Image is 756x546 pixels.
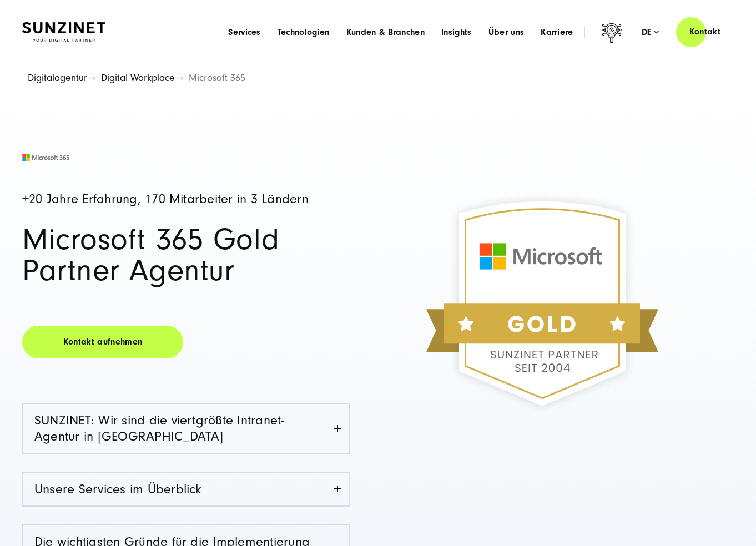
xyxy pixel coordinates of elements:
[23,473,349,505] a: Unsere Services im Überblick
[642,27,659,38] div: de
[22,193,350,206] h4: +20 Jahre Erfahrung, 170 Mitarbeiter in 3 Ländern
[392,154,692,453] img: SUNZINET Gold Partner Microsoft, internationaler Hard- und Softwareentwickler und Technologieunte...
[488,27,525,38] a: Über uns
[22,154,69,161] img: Microsoft 365 Logo - Digitalagentur SUNZINET
[189,72,245,84] span: Microsoft 365
[22,22,105,42] img: SUNZINET Full Service Digital Agentur
[101,72,175,84] a: Digital Workplace
[22,224,350,286] h1: Microsoft 365 Gold Partner Agentur
[23,404,349,453] a: SUNZINET: Wir sind die viertgrößte Intranet-Agentur in [GEOGRAPHIC_DATA]
[346,27,425,38] a: Kunden & Branchen
[541,27,573,38] a: Karriere
[22,326,183,358] a: Kontakt aufnehmen
[28,72,87,84] a: Digitalagentur
[441,27,472,38] a: Insights
[676,16,734,48] a: Kontakt
[278,27,330,38] a: Technologien
[228,27,261,38] a: Services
